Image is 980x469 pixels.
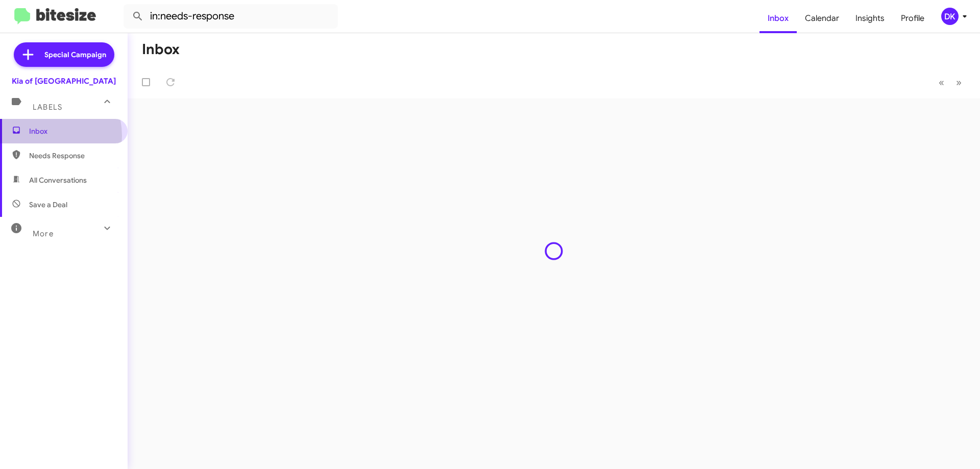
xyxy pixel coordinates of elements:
span: » [956,76,962,89]
input: Search [124,4,338,29]
a: Calendar [797,4,847,33]
a: Special Campaign [14,42,114,67]
span: Save a Deal [29,200,67,210]
a: Inbox [759,4,797,33]
span: Inbox [29,126,116,136]
span: Needs Response [29,151,116,161]
button: Next [950,72,968,93]
button: DK [933,8,969,25]
div: DK [941,8,959,25]
a: Insights [847,4,893,33]
span: All Conversations [29,175,87,185]
span: More [33,229,54,238]
nav: Page navigation example [933,72,968,93]
span: « [939,76,944,89]
h1: Inbox [142,41,180,58]
button: Previous [933,72,950,93]
a: Profile [893,4,933,33]
span: Labels [33,103,62,112]
div: Kia of [GEOGRAPHIC_DATA] [12,76,116,86]
span: Special Campaign [44,50,106,60]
